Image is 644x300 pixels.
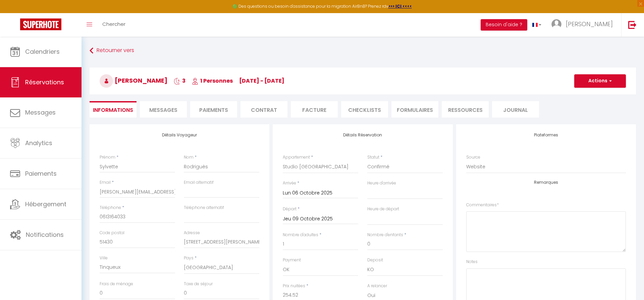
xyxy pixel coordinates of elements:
[442,101,489,118] li: Ressources
[97,13,130,37] a: Chercher
[367,257,383,263] label: Deposit
[291,101,338,118] li: Facture
[367,283,387,289] label: A relancer
[546,13,621,37] a: ... [PERSON_NAME]
[566,20,613,28] span: [PERSON_NAME]
[25,47,60,56] span: Calendriers
[492,101,539,118] li: Journal
[388,3,412,9] a: >>> ICI <<<<
[25,200,66,208] span: Hébergement
[367,154,379,161] label: Statut
[174,77,185,85] span: 3
[25,78,64,86] span: Réservations
[283,257,301,263] label: Payment
[100,230,124,236] label: Code postal
[466,202,499,208] label: Commentaires
[90,101,137,118] li: Informations
[184,230,200,236] label: Adresse
[341,101,388,118] li: CHECKLISTS
[100,179,111,186] label: Email
[25,139,52,147] span: Analytics
[466,180,626,185] h4: Remarques
[367,232,403,238] label: Nombre d'enfants
[466,259,478,265] label: Notes
[100,76,167,85] span: [PERSON_NAME]
[184,179,214,186] label: Email alternatif
[283,232,318,238] label: Nombre d'adultes
[184,281,213,287] label: Taxe de séjour
[367,206,399,212] label: Heure de départ
[26,230,64,239] span: Notifications
[25,108,56,117] span: Messages
[100,133,259,137] h4: Détails Voyageur
[240,101,287,118] li: Contrat
[184,205,224,211] label: Téléphone alternatif
[100,205,121,211] label: Téléphone
[628,20,637,29] img: logout
[100,154,115,161] label: Prénom
[149,106,177,114] span: Messages
[192,77,233,85] span: 1 Personnes
[20,18,61,30] img: Super Booking
[283,283,305,289] label: Prix nuitées
[551,19,561,29] img: ...
[184,154,194,161] label: Nom
[100,281,133,287] label: Frais de ménage
[367,180,396,186] label: Heure d'arrivée
[239,77,284,85] span: [DATE] - [DATE]
[574,74,626,88] button: Actions
[184,255,194,261] label: Pays
[391,101,438,118] li: FORMULAIRES
[466,154,480,161] label: Source
[283,133,442,137] h4: Détails Réservation
[283,180,296,186] label: Arrivée
[190,101,237,118] li: Paiements
[25,169,57,178] span: Paiements
[283,154,310,161] label: Appartement
[100,255,108,261] label: Ville
[90,45,636,57] a: Retourner vers
[466,133,626,137] h4: Plateformes
[481,19,527,31] button: Besoin d'aide ?
[102,20,125,28] span: Chercher
[283,206,297,212] label: Départ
